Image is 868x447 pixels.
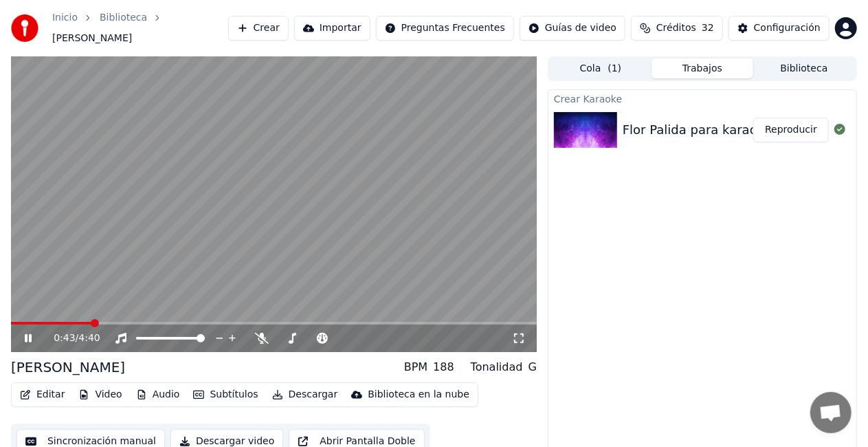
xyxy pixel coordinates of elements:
button: Importar [294,16,370,41]
div: [PERSON_NAME] [11,358,125,377]
span: [PERSON_NAME] [52,32,132,45]
button: Video [73,385,127,404]
button: Biblioteca [753,58,855,78]
span: ( 1 ) [608,62,621,76]
button: Subtítulos [188,385,263,404]
span: Créditos [656,21,696,35]
div: Open chat [810,392,852,433]
div: / [54,331,87,345]
div: 188 [433,359,454,375]
button: Configuración [728,16,830,41]
div: G [528,359,537,375]
a: Biblioteca [100,11,147,25]
div: Tonalidad [471,359,523,375]
button: Editar [14,385,70,404]
button: Créditos32 [631,16,723,41]
button: Cola [550,58,652,78]
button: Guías de video [520,16,625,41]
div: Crear Karaoke [548,90,856,107]
button: Preguntas Frecuentes [376,16,514,41]
div: Configuración [754,21,821,35]
button: Crear [228,16,289,41]
div: BPM [404,359,427,375]
span: 0:43 [54,331,75,345]
button: Descargar [267,385,344,404]
nav: breadcrumb [52,11,228,45]
span: 32 [702,21,714,35]
button: Reproducir [753,118,829,142]
div: Flor Palida para karaoke [623,120,772,140]
a: Inicio [52,11,78,25]
img: youka [11,14,38,42]
span: 4:40 [78,331,100,345]
button: Trabajos [652,58,753,78]
button: Audio [131,385,186,404]
div: Biblioteca en la nube [368,388,469,402]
